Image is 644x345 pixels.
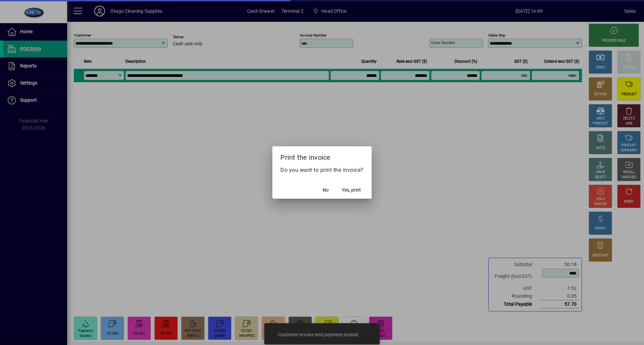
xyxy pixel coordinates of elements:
[272,146,372,166] h2: Print the invoice
[323,187,329,194] span: No
[315,184,336,196] button: No
[342,187,361,194] span: Yes, print
[280,166,364,174] p: Do you want to print the invoice?
[339,184,364,196] button: Yes, print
